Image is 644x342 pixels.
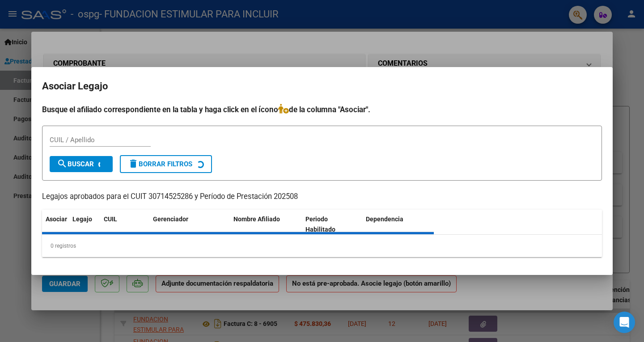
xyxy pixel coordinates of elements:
div: 0 registros [42,235,602,257]
datatable-header-cell: Legajo [69,210,100,239]
button: Borrar Filtros [120,155,212,173]
span: Gerenciador [153,215,188,223]
div: Open Intercom Messenger [614,312,635,333]
span: CUIL [104,215,117,223]
h4: Busque el afiliado correspondiente en la tabla y haga click en el ícono de la columna "Asociar". [42,104,602,115]
span: Periodo Habilitado [305,215,335,233]
p: Legajos aprobados para el CUIT 30714525286 y Período de Prestación 202508 [42,191,602,203]
datatable-header-cell: Asociar [42,210,69,239]
datatable-header-cell: Gerenciador [149,210,230,239]
span: Borrar Filtros [128,160,192,168]
span: Dependencia [366,215,403,223]
mat-icon: delete [128,158,139,169]
span: Asociar [46,215,67,223]
datatable-header-cell: CUIL [100,210,149,239]
datatable-header-cell: Nombre Afiliado [230,210,302,239]
h2: Asociar Legajo [42,78,602,95]
datatable-header-cell: Periodo Habilitado [302,210,362,239]
datatable-header-cell: Dependencia [362,210,434,239]
span: Buscar [57,160,94,168]
span: Nombre Afiliado [233,215,280,223]
button: Buscar [50,156,113,172]
mat-icon: search [57,158,68,169]
span: Legajo [72,215,92,223]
